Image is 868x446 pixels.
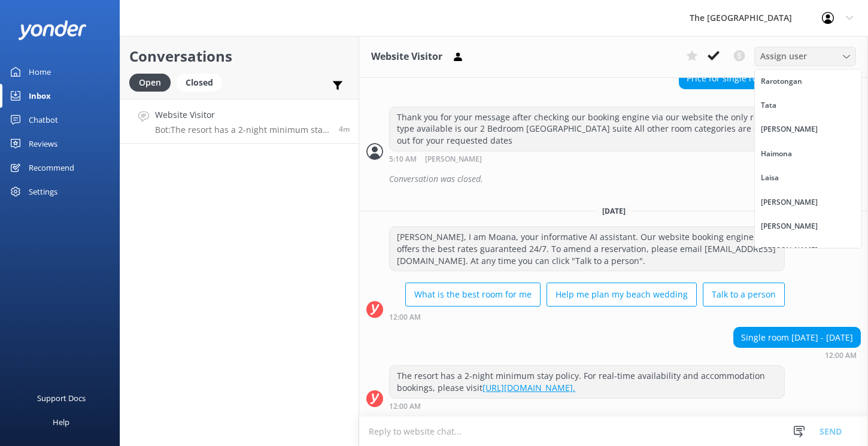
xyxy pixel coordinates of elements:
[389,314,421,321] strong: 12:00 AM
[129,74,171,92] div: Open
[29,108,58,132] div: Chatbot
[482,382,575,393] a: [URL][DOMAIN_NAME].
[761,75,802,87] div: Rarotongan
[389,169,861,189] div: Conversation was closed.
[390,107,784,151] div: Thank you for your message after checking our booking engine via our website the only room type a...
[760,50,807,63] span: Assign user
[405,283,541,307] button: What is the best room for me
[371,49,442,65] h3: Website Visitor
[390,366,784,398] div: The resort has a 2-night minimum stay policy. For real-time availability and accommodation bookin...
[389,403,421,410] strong: 12:00 AM
[366,169,861,189] div: 2025-09-22T21:16:13.402
[53,410,69,434] div: Help
[29,132,57,156] div: Reviews
[761,172,779,184] div: Laisa
[389,154,785,163] div: Sep 22 2025 11:10am (UTC -10:00) Pacific/Honolulu
[389,402,785,410] div: Sep 23 2025 06:00am (UTC -10:00) Pacific/Honolulu
[29,84,51,108] div: Inbox
[37,386,86,410] div: Support Docs
[761,220,818,232] div: [PERSON_NAME]
[825,352,857,359] strong: 12:00 AM
[761,196,818,208] div: [PERSON_NAME]
[339,124,350,134] span: Sep 23 2025 06:00am (UTC -10:00) Pacific/Honolulu
[120,99,359,144] a: Website VisitorBot:The resort has a 2-night minimum stay policy. For real-time availability and a...
[29,156,74,180] div: Recommend
[703,283,785,307] button: Talk to a person
[761,123,818,135] div: [PERSON_NAME]
[155,108,330,122] h4: Website Visitor
[733,351,861,359] div: Sep 23 2025 06:00am (UTC -10:00) Pacific/Honolulu
[547,283,697,307] button: Help me plan my beach wedding
[129,75,177,89] a: Open
[155,125,330,135] p: Bot: The resort has a 2-night minimum stay policy. For real-time availability and accommodation b...
[177,75,228,89] a: Closed
[389,312,785,321] div: Sep 23 2025 06:00am (UTC -10:00) Pacific/Honolulu
[734,327,860,348] div: Single room [DATE] - [DATE]
[679,92,861,101] div: Sep 22 2025 11:08am (UTC -10:00) Pacific/Honolulu
[129,45,350,68] h2: Conversations
[18,20,87,40] img: yonder-white-logo.png
[390,227,784,271] div: [PERSON_NAME], I am Moana, your informative AI assistant. Our website booking engine offers the b...
[29,180,57,204] div: Settings
[177,74,222,92] div: Closed
[754,47,856,66] div: Assign User
[29,60,51,84] div: Home
[425,156,482,163] span: [PERSON_NAME]
[595,206,633,216] span: [DATE]
[679,68,860,89] div: Price for single room from [DATE] -[DATE]
[389,156,417,163] strong: 5:10 AM
[761,244,818,256] div: [PERSON_NAME]
[761,148,792,160] div: Haimona
[761,99,776,111] div: Tata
